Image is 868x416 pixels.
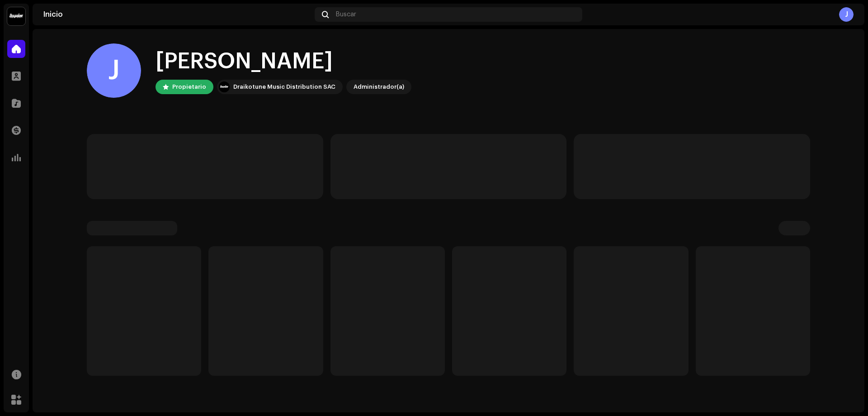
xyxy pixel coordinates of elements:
[43,11,311,18] div: Inicio
[839,7,854,22] div: J
[172,81,206,92] div: Propietario
[7,7,25,25] img: 10370c6a-d0e2-4592-b8a2-38f444b0ca44
[219,81,230,92] img: 10370c6a-d0e2-4592-b8a2-38f444b0ca44
[87,43,141,98] div: J
[156,47,411,76] div: [PERSON_NAME]
[336,11,356,18] span: Buscar
[233,81,335,92] div: Draikotune Music Distribution SAC
[354,81,404,92] div: Administrador(a)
